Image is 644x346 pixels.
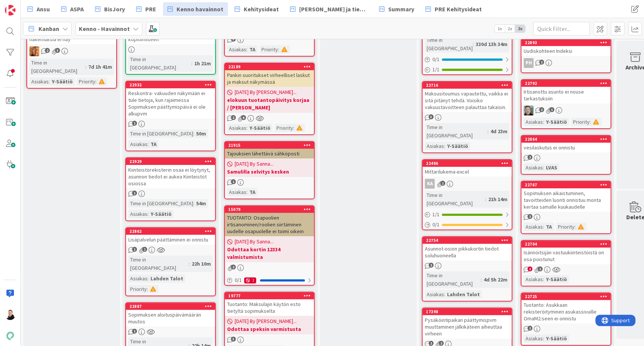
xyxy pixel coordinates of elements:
div: PH [521,58,610,68]
span: 2 [527,155,532,160]
div: 22189Pankin suoritukset virheelliset laskut ja maksut näkymässä [225,63,314,87]
span: 2 [539,107,544,112]
span: Support [16,1,34,10]
span: : [49,77,50,86]
div: Time in [GEOGRAPHIC_DATA] [425,271,481,288]
div: Priority [556,223,575,231]
div: 22h 10m [190,260,213,268]
div: Asunnot-osion pikkukortin tiedot soluhuoneella [423,244,512,260]
div: 22864 [525,137,610,142]
span: [DATE] By [PERSON_NAME]... [235,88,297,96]
a: Kehitysideat [230,2,283,16]
span: 2 [439,341,444,346]
span: 3 [231,37,236,42]
span: 1 [549,107,554,112]
span: : [543,163,544,172]
a: BisJory [91,2,129,16]
span: : [575,223,576,231]
a: Summary [375,2,419,16]
div: 22725 [521,293,610,300]
div: Sopimuksen aloituspäivämäärän muutos [126,310,215,326]
span: 2 [527,214,532,219]
div: 330d 13h 34m [474,40,509,48]
div: 22887 [129,304,215,309]
div: Asiakas [227,45,246,54]
div: 19777 [228,293,314,298]
div: 1 [244,277,256,283]
span: 2 [231,264,236,269]
div: Asiakas [128,274,148,283]
div: 22704Isännöitsijän vastuukiinteistöistä on osa poistunut [521,241,610,264]
span: : [246,124,247,132]
span: : [193,129,194,138]
div: TA [149,140,158,148]
div: 22929 [126,158,215,165]
div: 22189 [228,64,314,69]
span: 0 / 1 [235,276,242,284]
div: Time in [GEOGRAPHIC_DATA] [425,123,487,140]
span: 1 [132,329,137,334]
div: 54m [194,199,208,208]
span: 2 [527,266,532,271]
b: Samulilla selvitys kesken [227,168,312,175]
div: Asiakas [524,118,543,126]
div: vesilaskutus ei onnistu [521,143,610,152]
span: : [485,195,486,203]
div: Priority [128,285,147,293]
div: 22725Tuotanto: Asukkaan rekisteröityminen asukassivuille OmaM2:seen ei onnistu [521,293,610,323]
span: 2 [527,326,532,331]
div: Sopimuksen aikaistuminen, tavoitteiden luonti onnistuu monta kertaa samalle kuukaudelle [521,188,610,212]
a: 22792Irtisanottu asunto ei nouse tarkastuksiinVPAsiakas:Y-SäätiöPriority: [521,79,611,129]
span: 1 / 1 [432,66,440,74]
div: 17398 [426,309,512,314]
span: 2 [429,341,433,346]
div: 22864 [521,136,610,143]
div: 22754 [423,237,512,244]
span: BisJory [104,5,125,14]
div: 22932 [129,82,215,88]
div: 22862Lisäpalvelun päättäminen ei onnistu [126,228,215,245]
div: Pankin suoritukset virheelliset laskut ja maksut näkymässä [225,70,314,87]
div: 1/1 [423,65,512,74]
div: Uudiskohteen Indeksi [521,46,610,56]
div: 22887 [126,303,215,310]
a: Hakemuksien rajaamisessa ongelmia, hakemuksia ei näyTLTime in [GEOGRAPHIC_DATA]:7d 1h 41mAsiakas:... [26,20,117,89]
div: TA [544,223,554,231]
div: Y-Säätiö [445,142,470,150]
span: 2 [429,263,433,268]
div: Tajouksien lähettävä sähköposti [225,149,314,158]
span: 3 [231,337,236,341]
span: : [543,223,544,231]
div: Lisäpalvelun päättäminen ei onnistu [126,235,215,245]
div: 22893 [525,40,610,45]
div: 4d 5h 22m [482,275,509,284]
a: 22486Mittarilukema-excelKATime in [GEOGRAPHIC_DATA]:21h 14m1/10/1 [422,159,512,230]
span: : [278,45,279,54]
span: 1 [142,247,147,252]
span: [DATE] By Sanna... [235,160,274,168]
span: : [85,63,86,71]
div: Asiakas [29,77,49,86]
span: 0 / 1 [432,221,440,229]
span: : [95,77,97,86]
div: 7d 1h 41m [86,63,114,71]
div: Y-Säätiö [149,210,174,218]
a: Ansu [23,2,54,16]
span: : [590,118,591,126]
a: 22767Sopimuksen aikaistuminen, tavoitteiden luonti onnistuu monta kertaa samalle kuukaudelleAsiak... [521,181,611,234]
span: 3 [55,48,60,53]
a: 22864vesilaskutus ei onnistuAsiakas:LVAS [521,135,611,175]
div: 22792 [521,80,610,87]
div: Tuotanto: Maksulajin käytön esto tietyltä sopimukselta [225,299,314,316]
span: 2 [539,60,544,65]
div: 22932Reskontra- vakuuden näkymään ei tule tietoja, kun rajaimessa Sopimuksen päättymispäivä ei ol... [126,82,215,118]
div: Asiakas [128,140,148,148]
div: 22704 [521,241,610,248]
a: 22893Uudiskohteen IndeksiPH [521,38,611,73]
div: Y-Säätiö [544,334,569,343]
div: 1h 21m [192,59,213,68]
span: 0 / 1 [432,55,440,63]
div: 15079 [225,206,314,213]
div: 22704 [525,241,610,247]
div: 21h 14m [486,195,509,203]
